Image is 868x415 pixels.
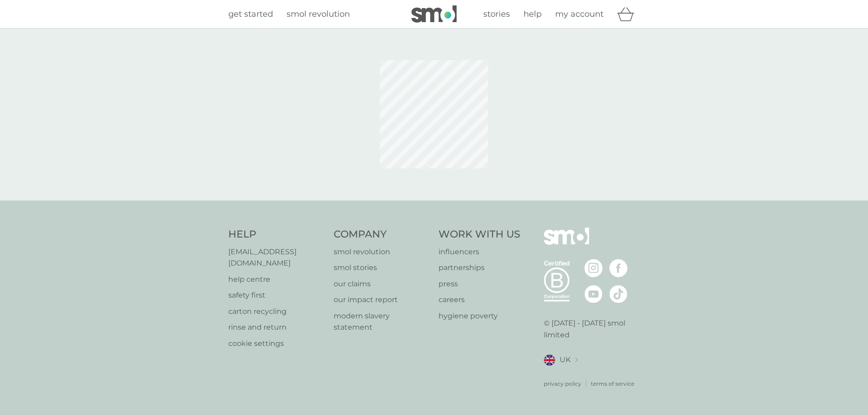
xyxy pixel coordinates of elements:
img: visit the smol Youtube page [585,285,603,303]
a: our claims [334,278,430,290]
p: © [DATE] - [DATE] smol limited [544,317,640,340]
h4: Work With Us [439,228,520,242]
a: smol revolution [287,8,350,21]
img: smol [544,228,589,258]
a: partnerships [439,262,520,274]
span: my account [555,9,604,19]
a: stories [483,8,510,21]
span: get started [228,9,273,19]
a: influencers [439,246,520,258]
div: basket [617,5,640,23]
a: rinse and return [228,322,325,333]
img: visit the smol Facebook page [609,259,627,277]
a: terms of service [591,379,634,388]
img: visit the smol Instagram page [585,259,603,277]
a: cookie settings [228,338,325,350]
img: UK flag [544,354,555,366]
a: press [439,278,520,290]
a: my account [555,8,604,21]
span: smol revolution [287,9,350,19]
h4: Help [228,228,325,242]
img: select a new location [575,358,578,363]
span: stories [483,9,510,19]
a: hygiene poverty [439,310,520,322]
h4: Company [334,228,430,242]
a: safety first [228,289,325,301]
a: get started [228,8,273,21]
img: visit the smol Tiktok page [609,285,627,303]
a: modern slavery statement [334,310,430,333]
a: [EMAIL_ADDRESS][DOMAIN_NAME] [228,246,325,269]
a: carton recycling [228,306,325,317]
img: smol [411,5,457,23]
a: our impact report [334,294,430,306]
a: careers [439,294,520,306]
a: smol stories [334,262,430,274]
span: UK [560,354,571,366]
span: help [524,9,542,19]
a: privacy policy [544,379,581,388]
a: smol revolution [334,246,430,258]
a: help [524,8,542,21]
a: help centre [228,274,325,285]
